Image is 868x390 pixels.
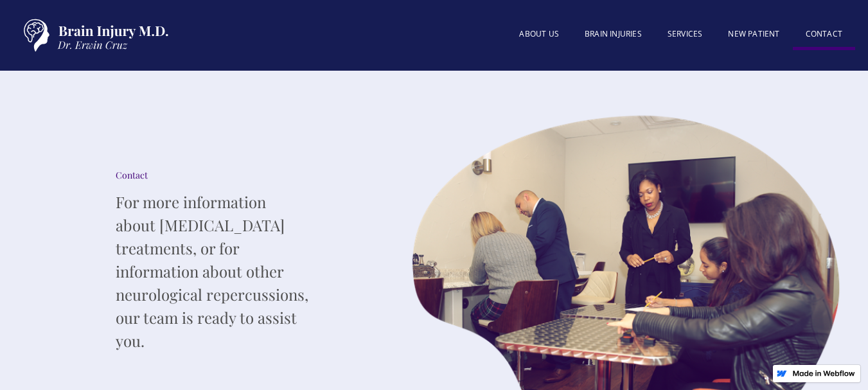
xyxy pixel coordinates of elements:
a: SERVICES [655,21,716,47]
p: For more information about [MEDICAL_DATA] treatments, or for information about other neurological... [116,190,308,352]
img: Made in Webflow [792,370,855,377]
a: BRAIN INJURIES [572,21,655,47]
a: About US [506,21,572,47]
a: New patient [715,21,792,47]
div: Contact [116,169,308,182]
a: Contact [793,21,855,50]
a: home [13,13,173,58]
